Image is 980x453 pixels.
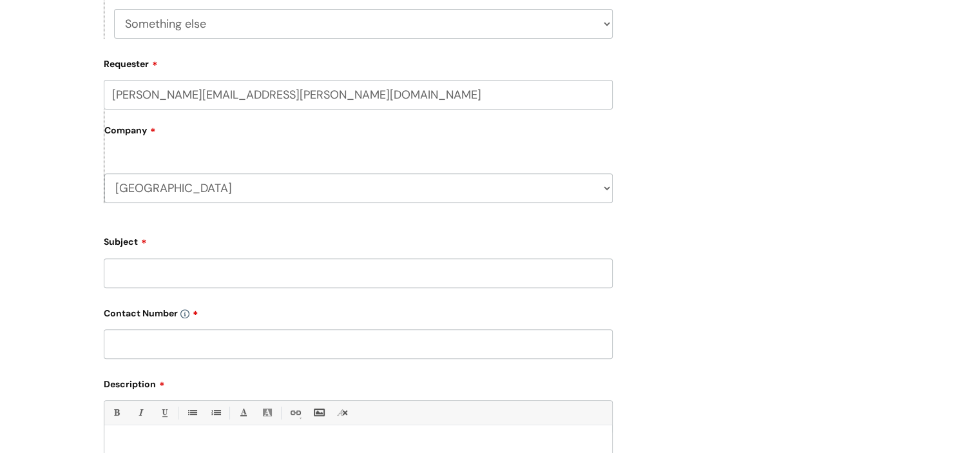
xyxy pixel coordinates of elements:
a: Italic (Ctrl-I) [132,405,148,421]
a: Back Color [259,405,275,421]
a: Bold (Ctrl-B) [108,405,124,421]
label: Subject [104,232,613,247]
a: Font Color [235,405,251,421]
a: • Unordered List (Ctrl-Shift-7) [184,405,200,421]
input: Email [104,80,613,110]
a: 1. Ordered List (Ctrl-Shift-8) [207,405,224,421]
a: Underline(Ctrl-U) [156,405,172,421]
a: Link [287,405,303,421]
label: Requester [104,54,613,70]
label: Description [104,374,613,390]
a: Insert Image... [311,405,327,421]
a: Remove formatting (Ctrl-\) [334,405,351,421]
label: Company [104,120,613,149]
label: Contact Number [104,304,613,319]
img: info-icon.svg [180,309,189,318]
